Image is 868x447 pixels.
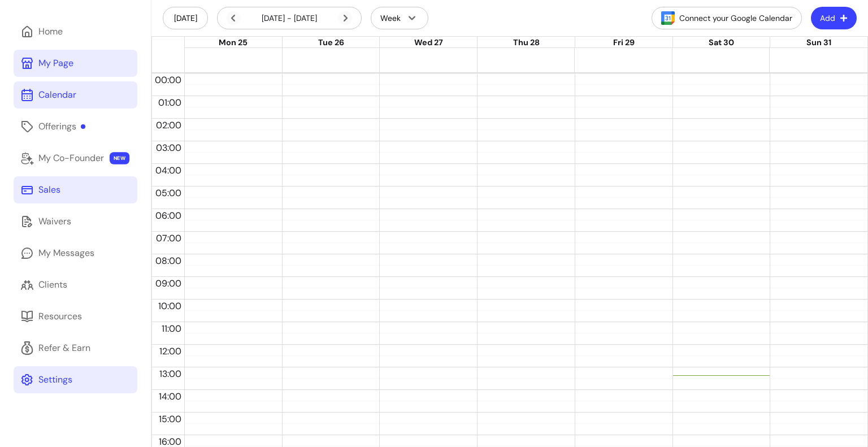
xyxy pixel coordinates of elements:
[10,328,216,347] textarea: Message…
[163,7,208,29] button: [DATE]
[18,89,176,122] div: If you have any question about what you can do with Fluum, I'm here to help!
[513,37,540,49] button: Thu 28
[38,278,67,292] div: Clients
[513,37,540,47] span: Thu 28
[18,136,107,143] div: [PERSON_NAME] • [DATE]
[7,5,29,26] button: go back
[227,11,352,25] div: [DATE] - [DATE]
[14,208,137,235] a: Waivers
[414,37,443,47] span: Wed 27
[110,152,129,164] span: NEW
[159,323,184,335] span: 11:00
[14,335,137,362] a: Refer & Earn
[153,232,184,244] span: 07:00
[14,145,137,172] a: My Co-Founder NEW
[38,183,60,197] div: Sales
[153,164,184,176] span: 04:00
[194,347,212,365] button: Send a message…
[613,37,635,47] span: Fri 29
[38,341,90,355] div: Refer & Earn
[38,373,72,387] div: Settings
[155,300,184,312] span: 10:00
[153,277,184,289] span: 09:00
[38,57,73,70] div: My Page
[14,240,137,267] a: My Messages
[38,215,71,228] div: Waivers
[152,74,184,86] span: 00:00
[371,7,428,29] button: Week
[18,351,27,361] button: Emoji picker
[652,7,802,29] button: Connect your Google Calendar
[38,151,104,165] div: My Co-Founder
[177,5,198,26] button: Home
[318,37,344,47] span: Tue 26
[414,37,443,49] button: Wed 27
[38,310,82,323] div: Resources
[661,11,675,25] img: Google Calendar Icon
[55,6,128,14] h1: [PERSON_NAME]
[153,187,184,199] span: 05:00
[153,210,184,222] span: 06:00
[157,345,184,357] span: 12:00
[156,413,184,425] span: 15:00
[32,6,50,24] img: Profile image for Roberta
[709,37,734,49] button: Sat 30
[219,37,248,47] span: Mon 25
[38,246,94,260] div: My Messages
[709,37,734,47] span: Sat 30
[811,7,857,29] button: Add
[318,37,344,49] button: Tue 26
[219,37,248,49] button: Mon 25
[14,50,137,77] a: My Page
[14,176,137,203] a: Sales
[38,25,63,38] div: Home
[14,303,137,330] a: Resources
[14,18,137,45] a: Home
[806,37,831,47] span: Sun 31
[157,368,184,380] span: 13:00
[153,119,184,131] span: 02:00
[54,351,63,361] button: Upload attachment
[153,142,184,154] span: 03:00
[72,351,81,361] button: Start recording
[155,97,184,109] span: 01:00
[806,37,831,49] button: Sun 31
[156,390,184,402] span: 14:00
[9,65,185,134] div: Hey there 😇If you have any question about what you can do with Fluum, I'm here to help![PERSON_NA...
[14,271,137,298] a: Clients
[38,88,76,102] div: Calendar
[36,351,45,361] button: Gif picker
[14,113,137,140] a: Offerings
[14,81,137,109] a: Calendar
[198,5,219,25] div: Close
[9,65,217,159] div: Roberta says…
[613,37,635,49] button: Fri 29
[153,255,184,267] span: 08:00
[14,366,137,393] a: Settings
[55,14,110,25] p: Active 23h ago
[38,120,85,133] div: Offerings
[18,72,176,83] div: Hey there 😇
